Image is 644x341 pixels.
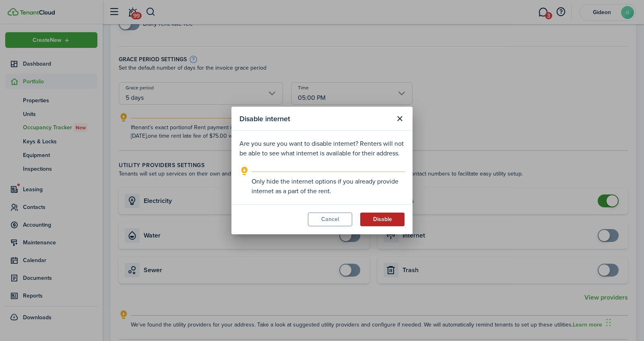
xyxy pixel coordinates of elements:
i: outline [239,166,250,176]
button: Cancel [308,213,352,226]
button: Disable [360,213,405,226]
button: Close modal [393,112,407,126]
iframe: Chat Widget [604,302,644,341]
modal-title: Disable internet [239,111,391,126]
p: Are you sure you want to disable internet? Renters will not be able to see what internet is avail... [239,139,405,158]
div: Drag [606,310,611,335]
explanation-description: Only hide the internet options if you already provide internet as a part of the rent. [252,177,405,196]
